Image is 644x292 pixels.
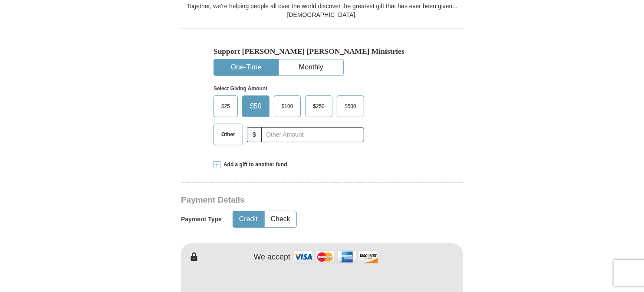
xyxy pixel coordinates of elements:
[254,253,291,262] h4: We accept
[279,59,343,75] button: Monthly
[181,216,222,223] h5: Payment Type
[181,2,463,19] div: Together, we're helping people all over the world discover the greatest gift that has ever been g...
[214,59,278,75] button: One-Time
[217,100,234,113] span: $25
[261,127,364,142] input: Other Amount
[214,85,267,92] strong: Select Giving Amount
[233,211,264,227] button: Credit
[265,211,296,227] button: Check
[340,100,361,113] span: $500
[214,47,430,56] h5: Support [PERSON_NAME] [PERSON_NAME] Ministries
[247,127,262,142] span: $
[246,100,266,113] span: $50
[292,248,379,266] img: credit cards accepted
[309,100,329,113] span: $250
[181,195,402,205] h3: Payment Details
[217,128,240,141] span: Other
[220,161,287,168] span: Add a gift to another fund
[277,100,298,113] span: $100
